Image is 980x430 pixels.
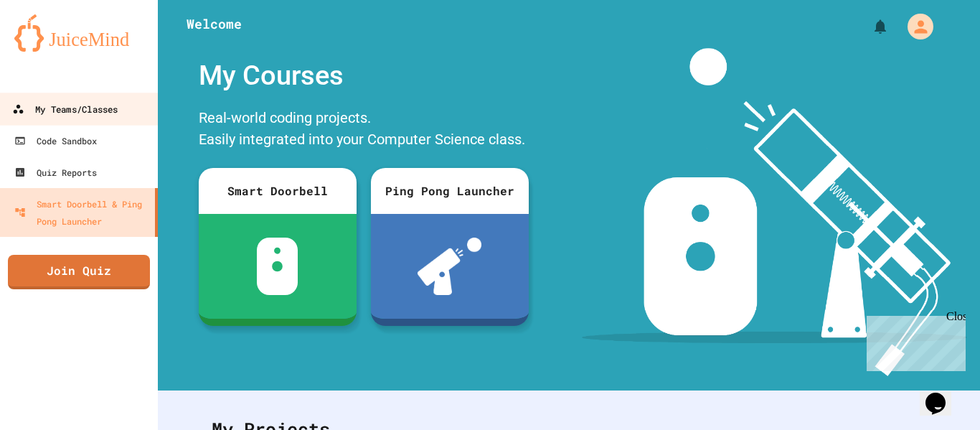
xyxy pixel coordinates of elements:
div: My Teams/Classes [12,101,118,118]
div: My Account [892,10,937,43]
div: Ping Pong Launcher [371,168,529,214]
div: Quiz Reports [14,164,97,181]
div: Chat with us now!Close [6,6,99,91]
img: banner-image-my-projects.png [582,48,966,376]
img: ppl-with-ball.png [418,238,481,295]
iframe: chat widget [920,373,966,416]
div: Smart Doorbell & Ping Pong Launcher [14,195,149,230]
div: Smart Doorbell [199,168,357,214]
img: logo-orange.svg [14,14,143,52]
iframe: chat widget [861,310,966,371]
div: My Courses [192,48,536,103]
div: My Notifications [845,14,892,39]
img: sdb-white.svg [257,238,298,295]
div: Code Sandbox [14,132,97,149]
div: Real-world coding projects. Easily integrated into your Computer Science class. [192,103,536,157]
a: Join Quiz [8,255,150,289]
